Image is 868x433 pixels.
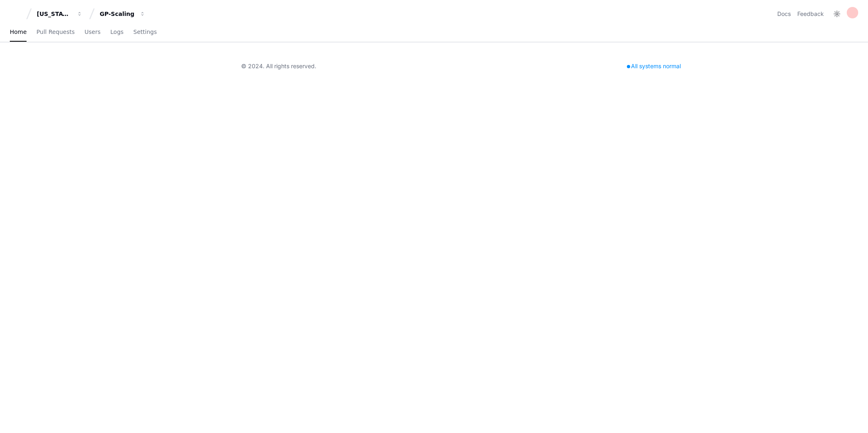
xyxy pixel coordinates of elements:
span: Users [85,29,101,34]
a: Logs [110,23,123,42]
button: Feedback [797,10,824,18]
button: [US_STATE] Pacific [34,7,86,21]
a: Pull Requests [36,23,74,42]
span: Settings [133,29,157,34]
button: GP-Scaling [96,7,149,21]
span: Home [10,29,27,34]
div: © 2024. All rights reserved. [241,62,316,70]
a: Users [85,23,101,42]
a: Docs [777,10,791,18]
div: GP-Scaling [100,10,135,18]
a: Home [10,23,27,42]
div: All systems normal [622,60,686,72]
span: Pull Requests [36,29,74,34]
a: Settings [133,23,157,42]
div: [US_STATE] Pacific [37,10,72,18]
span: Logs [110,29,123,34]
